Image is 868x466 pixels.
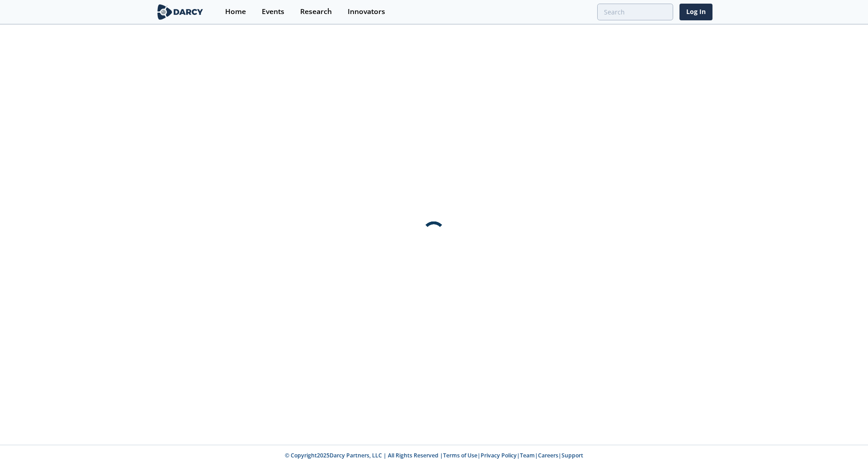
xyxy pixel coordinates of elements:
div: Home [225,8,246,15]
p: © Copyright 2025 Darcy Partners, LLC | All Rights Reserved | | | | | [99,452,769,460]
div: Research [300,8,332,15]
a: Terms of Use [443,452,477,459]
a: Careers [538,452,558,459]
input: Advanced Search [597,4,673,20]
a: Log In [679,4,712,20]
div: Innovators [348,8,385,15]
a: Privacy Policy [481,452,517,459]
div: Events [262,8,284,15]
img: logo-wide.svg [156,4,205,20]
a: Support [561,452,583,459]
a: Team [520,452,535,459]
